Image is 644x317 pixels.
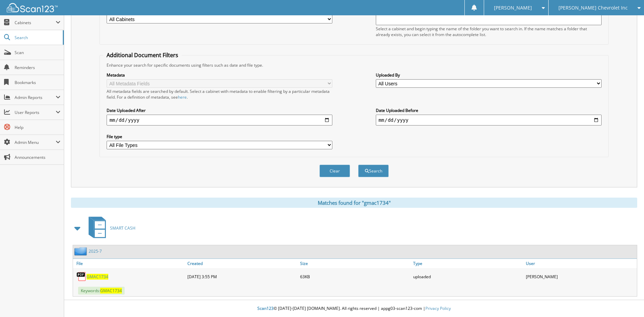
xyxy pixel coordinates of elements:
[376,107,602,113] label: Date Uploaded Before
[425,305,451,311] a: Privacy Policy
[610,284,644,317] iframe: Chat Widget
[298,259,411,268] a: Size
[15,20,56,26] span: Cabinets
[107,107,332,113] label: Date Uploaded After
[107,134,332,139] label: File type
[107,88,332,100] div: All metadata fields are searched by default. Select a cabinet with metadata to enable filtering b...
[558,6,628,10] span: [PERSON_NAME] Chevrolet Inc
[73,259,186,268] a: File
[64,300,644,317] div: © [DATE]-[DATE] [DOMAIN_NAME]. All rights reserved | appg03-scan123-com |
[76,271,87,282] img: PDF.png
[74,247,89,255] img: folder2.png
[85,215,135,241] a: SMART CASH
[15,80,60,85] span: Bookmarks
[15,50,60,55] span: Scan
[78,287,125,295] span: Keywords:
[15,35,59,40] span: Search
[524,270,637,283] div: [PERSON_NAME]
[7,3,58,12] img: scan123-logo-white.svg
[107,72,332,78] label: Metadata
[100,288,122,294] span: GMAC1734
[15,139,56,145] span: Admin Menu
[186,259,298,268] a: Created
[411,270,524,283] div: uploaded
[298,270,411,283] div: 63KB
[89,248,102,254] a: 2025-7
[376,115,602,126] input: end
[376,72,602,78] label: Uploaded By
[494,6,532,10] span: [PERSON_NAME]
[110,225,135,231] span: SMART CASH
[186,270,298,283] div: [DATE] 3:55 PM
[257,305,274,311] span: Scan123
[15,95,56,100] span: Admin Reports
[103,51,182,59] legend: Additional Document Filters
[358,165,389,177] button: Search
[71,198,637,208] div: Matches found for "gmac1734"
[524,259,637,268] a: User
[376,26,602,37] div: Select a cabinet and begin typing the name of the folder you want to search in. If the name match...
[411,259,524,268] a: Type
[15,110,56,115] span: User Reports
[319,165,350,177] button: Clear
[15,65,60,70] span: Reminders
[103,62,605,68] div: Enhance your search for specific documents using filters such as date and file type.
[15,124,60,130] span: Help
[87,274,108,280] a: GMAC1734
[107,115,332,126] input: start
[15,154,60,160] span: Announcements
[178,94,187,100] a: here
